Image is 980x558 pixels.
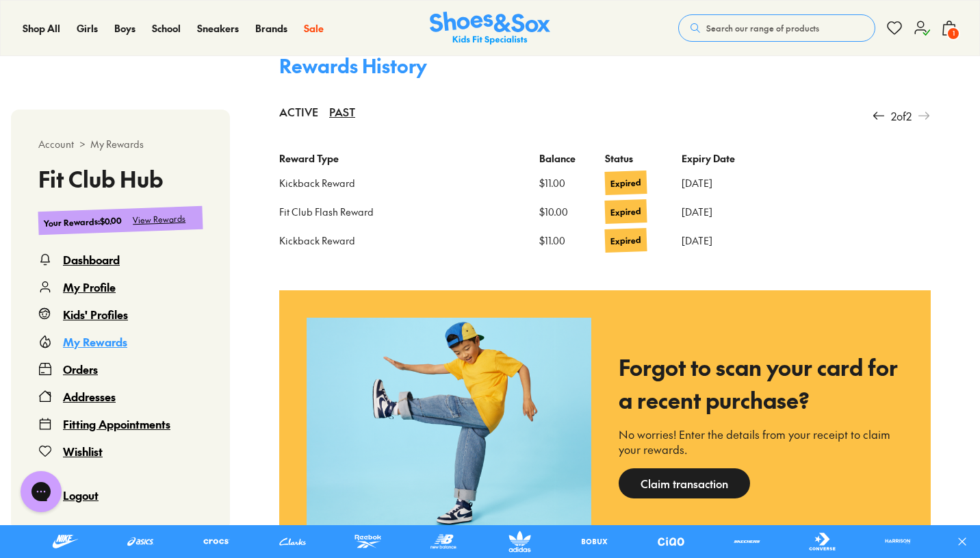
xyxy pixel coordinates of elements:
a: Addresses [38,388,203,405]
div: Addresses [63,388,116,405]
div: $11.00 [539,233,594,248]
span: Logout [63,487,99,503]
span: Search our range of products [706,22,819,34]
div: Expired [610,205,642,219]
button: 1 [941,13,957,43]
div: Balance [539,151,594,166]
div: 2 of 2 [891,97,912,135]
img: SNS_Logo_Responsive.svg [430,12,550,45]
div: My Profile [63,279,116,295]
a: Sale [304,21,324,36]
a: Kids' Profiles [38,306,203,322]
a: Sneakers [197,21,239,36]
div: [DATE] [682,205,931,219]
span: Brands [255,21,287,35]
button: Search our range of products [678,14,875,42]
div: [DATE] [682,176,931,190]
div: PAST [329,97,355,127]
div: ACTIVE [279,97,318,127]
span: Shop All [23,21,60,35]
div: $11.00 [539,176,594,190]
a: Fitting Appointments [38,416,203,432]
div: Reward Type [279,151,528,166]
div: Claim transaction [619,468,750,498]
div: Fitting Appointments [63,416,170,432]
div: Dashboard [63,251,120,268]
span: Girls [77,21,98,35]
img: 5._TheFitClub_736x552_83f98169-6dfe-40d4-808e-333cb63fe077.png [307,318,591,531]
span: Account [38,137,74,151]
span: > [79,137,85,151]
div: Wishlist [63,443,103,459]
h3: Fit Club Hub [38,168,203,190]
a: Dashboard [38,251,203,268]
span: Sale [304,21,324,35]
a: Girls [77,21,98,36]
a: Shoes & Sox [430,12,550,45]
div: $10.00 [539,205,594,219]
span: My Rewards [90,137,144,151]
div: Orders [63,361,98,377]
span: Boys [114,21,136,35]
span: Sneakers [197,21,239,35]
span: School [152,21,181,35]
div: Kickback Reward [279,176,528,190]
a: My Rewards [38,333,203,350]
span: 1 [946,27,960,40]
div: Fit Club Flash Reward [279,205,528,219]
div: Expired [610,177,642,190]
p: No worries! Enter the details from your receipt to claim your rewards. [619,427,903,457]
button: Logout [38,470,203,503]
a: Boys [114,21,136,36]
div: My Rewards [63,333,127,350]
div: Your Rewards : $0.00 [44,214,122,229]
div: Expired [610,234,642,248]
div: Rewards History [279,51,427,80]
a: Orders [38,361,203,377]
h2: Forgot to scan your card for a recent purchase? [619,351,903,416]
iframe: Gorgias live chat messenger [14,466,68,517]
a: My Profile [38,279,203,295]
div: Status [605,151,671,166]
div: [DATE] [682,233,931,248]
div: Kids' Profiles [63,306,128,322]
div: Kickback Reward [279,233,528,248]
a: Wishlist [38,443,203,459]
a: Brands [255,21,287,36]
a: Shop All [23,21,60,36]
div: Expiry Date [682,151,931,166]
a: School [152,21,181,36]
div: View Rewards [133,212,186,227]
